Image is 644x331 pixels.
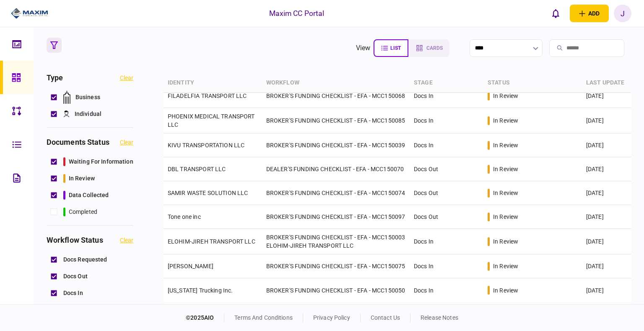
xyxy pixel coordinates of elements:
div: in review [493,92,518,100]
td: BROKER'S FUNDING CHECKLIST - EFA - MCC150085 [262,108,410,133]
div: in review [493,116,518,125]
a: release notes [421,314,458,321]
span: in review [69,174,95,183]
th: last update [582,73,631,93]
h3: documents status [47,139,109,146]
button: clear [120,74,133,81]
a: Tone one inc [168,213,201,220]
button: list [374,39,408,57]
td: [DATE] [582,278,631,302]
span: list [390,45,401,51]
span: completed [69,208,97,216]
button: cards [408,39,449,57]
td: Docs Out [410,181,483,205]
td: [DATE] [582,108,631,133]
div: © 2025 AIO [186,313,224,322]
td: Docs Out [410,205,483,229]
th: identity [164,73,262,93]
span: Business [75,93,100,102]
td: BROKER'S FUNDING CHECKLIST - EFA - MCC150097 [262,205,410,229]
a: FILADELFIA TRANSPORT LLC [168,92,247,99]
span: Docs In [63,289,83,298]
td: BROKER'S FUNDING CHECKLIST - EFA - MCC150003 ELOHIM-JIREH TRANSPORT LLC [262,229,410,254]
div: in review [493,189,518,197]
th: status [483,73,582,93]
td: [DATE] [582,205,631,229]
a: PHOENIX MEDICAL TRANSPORT LLC [168,113,255,128]
button: clear [120,237,133,244]
button: open notifications list [547,5,565,22]
td: BROKER'S FUNDING CHECKLIST - EFA - MCC150074 [262,181,410,205]
div: view [356,43,371,53]
a: DBL TRANSPORT LLC [168,166,226,172]
td: BROKER'S FUNDING CHECKLIST - EFA - MCC150039 [262,133,410,157]
a: [US_STATE] Trucking Inc. [168,287,233,294]
h3: workflow status [47,236,103,244]
td: BROKER'S FUNDING CHECKLIST - EFA - MCC150050 [262,278,410,302]
div: in review [493,165,518,173]
td: BROKER'S FUNDING CHECKLIST - EFA - MCC150068 [262,84,410,108]
span: Individual [75,110,101,118]
h3: Type [47,74,63,82]
a: SAMIR WASTE SOLUTION LLC [168,190,248,196]
span: Docs Out [63,272,88,281]
a: ELOHIM-JIREH TRANSPORT LLC [168,238,255,245]
a: KIVU TRANSPORTATION LLC [168,142,244,149]
a: terms and conditions [234,314,293,321]
a: [PERSON_NAME] [168,263,213,269]
th: stage [410,73,483,93]
a: privacy policy [313,314,350,321]
td: Docs In [410,108,483,133]
td: Docs Out [410,157,483,181]
span: Docs Requested [63,255,107,264]
td: [DATE] [582,229,631,254]
td: [DATE] [582,254,631,278]
td: Docs In [410,84,483,108]
button: J [614,5,631,22]
div: in review [493,286,518,295]
td: BROKER'S FUNDING CHECKLIST - EFA - MCC150075 [262,254,410,278]
span: cards [426,45,443,51]
div: Maxim CC Portal [269,8,325,19]
div: in review [493,262,518,270]
td: Docs In [410,133,483,157]
td: Docs In [410,229,483,254]
td: DEALER'S FUNDING CHECKLIST - EFA - MCC150070 [262,157,410,181]
th: workflow [262,73,410,93]
div: in review [493,141,518,149]
div: in review [493,213,518,221]
div: in review [493,237,518,246]
td: Docs In [410,254,483,278]
td: [DATE] [582,157,631,181]
button: open adding identity options [570,5,609,22]
a: contact us [371,314,400,321]
button: clear [120,139,133,146]
span: waiting for information [69,157,133,166]
td: Docs In [410,278,483,302]
span: data collected [69,191,109,200]
td: [DATE] [582,181,631,205]
img: client company logo [11,7,48,20]
td: [DATE] [582,133,631,157]
td: [DATE] [582,84,631,108]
